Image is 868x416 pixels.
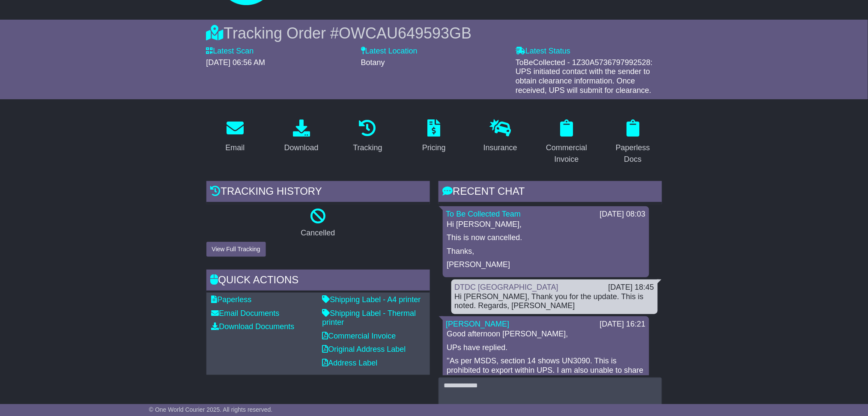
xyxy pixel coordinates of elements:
div: [DATE] 08:03 [600,210,646,219]
a: To Be Collected Team [446,210,521,218]
span: ToBeCollected - 1Z30A5736797992528: UPS initiated contact with the sender to obtain clearance inf... [516,58,653,95]
div: Tracking [353,142,382,154]
div: Pricing [422,142,446,154]
a: [PERSON_NAME] [446,320,510,328]
p: [PERSON_NAME] [447,260,645,270]
p: ''As per MSDS, section 14 shows UN3090. This is prohibited to export within UPS. I am also unable... [447,357,645,403]
button: View Full Tracking [206,242,266,257]
a: Insurance [478,116,523,157]
p: Cancelled [206,229,430,238]
div: RECENT CHAT [438,181,662,204]
a: Commercial Invoice [322,332,396,340]
div: [DATE] 18:45 [608,283,654,292]
a: Tracking [347,116,388,157]
span: OWCAU649593GB [339,24,471,42]
a: Commercial Invoice [538,116,596,168]
div: Email [225,142,245,154]
p: Hi [PERSON_NAME], [447,220,645,229]
div: [DATE] 16:21 [600,320,646,329]
a: Paperless Docs [604,116,662,168]
a: Email Documents [212,309,280,318]
a: Download [279,116,324,157]
div: Insurance [483,142,517,154]
div: Download [284,142,319,154]
p: This is now cancelled. [447,233,645,243]
label: Latest Status [516,47,570,56]
p: Thanks, [447,247,645,256]
div: Tracking history [206,181,430,204]
span: [DATE] 06:56 AM [206,58,265,67]
div: Commercial Invoice [543,142,590,165]
a: Shipping Label - Thermal printer [322,309,416,327]
span: Botany [361,58,385,67]
a: Address Label [322,359,378,367]
a: DTDC [GEOGRAPHIC_DATA] [455,283,558,291]
span: © One World Courier 2025. All rights reserved. [149,406,273,413]
a: Download Documents [212,322,295,331]
a: Original Address Label [322,345,406,354]
p: UPs have replied. [447,343,645,353]
div: Paperless Docs [610,142,656,165]
div: Quick Actions [206,270,430,293]
div: Tracking Order # [206,24,662,42]
a: Pricing [417,116,451,157]
label: Latest Scan [206,47,254,56]
label: Latest Location [361,47,418,56]
a: Email [220,116,250,157]
a: Paperless [212,295,252,304]
p: Good afternoon [PERSON_NAME], [447,330,645,339]
a: Shipping Label - A4 printer [322,295,421,304]
div: Hi [PERSON_NAME], Thank you for the update. This is noted. Regards, [PERSON_NAME] [455,292,654,311]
